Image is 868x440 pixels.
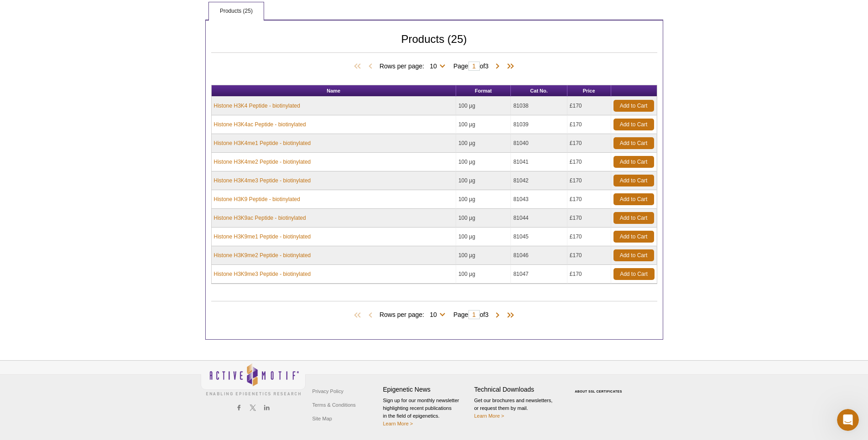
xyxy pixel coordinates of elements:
a: Add to Cart [613,137,654,149]
td: £170 [567,190,611,209]
h4: Technical Downloads [474,386,561,393]
a: Site Map [310,412,334,425]
a: Histone H3K9ac Peptide - biotinylated [214,214,306,222]
span: Rows per page: [379,310,449,319]
p: Sign up for our monthly newsletter highlighting recent publications in the field of epigenetics. [383,397,470,428]
a: Histone H3K4me2 Peptide - biotinylated [214,158,311,166]
td: 81040 [511,134,567,153]
td: 100 µg [456,97,511,115]
td: 81038 [511,97,567,115]
th: Format [456,85,511,97]
a: ABOUT SSL CERTIFICATES [575,390,622,393]
a: Histone H3K4 Peptide - biotinylated [214,102,300,110]
td: £170 [567,265,611,284]
a: Add to Cart [613,100,654,112]
span: Previous Page [366,62,375,71]
td: £170 [567,209,611,228]
a: Histone H3K9me3 Peptide - biotinylated [214,270,311,278]
a: Add to Cart [613,268,655,280]
th: Name [212,85,456,97]
a: Products (25) [209,2,264,21]
span: Page of [449,62,493,71]
td: 81041 [511,153,567,171]
td: 81039 [511,115,567,134]
a: Add to Cart [613,231,654,243]
a: Histone H3K9me2 Peptide - biotinylated [214,251,311,259]
span: 3 [485,311,489,318]
td: 81045 [511,228,567,246]
p: Get our brochures and newsletters, or request them by mail. [474,397,561,420]
td: 100 µg [456,115,511,134]
a: Add to Cart [613,212,654,224]
td: 100 µg [456,153,511,171]
td: 81042 [511,171,567,190]
td: 100 µg [456,209,511,228]
td: £170 [567,97,611,115]
span: Page of [449,310,493,319]
td: 81044 [511,209,567,228]
td: 100 µg [456,228,511,246]
a: Add to Cart [613,249,654,261]
span: Next Page [493,311,502,320]
td: 100 µg [456,190,511,209]
td: £170 [567,228,611,246]
a: Add to Cart [613,119,654,130]
a: Histone H3K4me3 Peptide - biotinylated [214,176,311,185]
img: Active Motif, [201,361,306,398]
a: Add to Cart [613,193,654,205]
h4: Epigenetic News [383,386,470,393]
td: £170 [567,246,611,265]
span: Last Page [502,311,516,320]
a: Histone H3K9 Peptide - biotinylated [214,195,300,203]
td: £170 [567,153,611,171]
span: First Page [352,62,366,71]
td: 100 µg [456,134,511,153]
td: £170 [567,171,611,190]
span: 3 [485,62,489,70]
td: £170 [567,115,611,134]
a: Histone H3K4ac Peptide - biotinylated [214,120,306,129]
span: Rows per page: [379,61,449,70]
a: Add to Cart [613,156,654,168]
span: First Page [352,311,366,320]
table: Click to Verify - This site chose Symantec SSL for secure e-commerce and confidential communicati... [566,377,634,397]
td: 81043 [511,190,567,209]
h2: Products (25) [211,35,657,53]
th: Cat No. [511,85,567,97]
span: Previous Page [366,311,375,320]
a: Privacy Policy [310,384,346,398]
td: 81046 [511,246,567,265]
th: Price [567,85,611,97]
span: Next Page [493,62,502,71]
a: Histone H3K4me1 Peptide - biotinylated [214,139,311,147]
a: Learn More > [383,421,413,426]
td: 81047 [511,265,567,284]
td: 100 µg [456,246,511,265]
a: Add to Cart [613,175,654,186]
a: Terms & Conditions [310,398,358,412]
span: Last Page [502,62,516,71]
td: £170 [567,134,611,153]
a: Learn More > [474,413,504,419]
a: Histone H3K9me1 Peptide - biotinylated [214,233,311,241]
iframe: Intercom live chat [837,409,859,431]
td: 100 µg [456,171,511,190]
td: 100 µg [456,265,511,284]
